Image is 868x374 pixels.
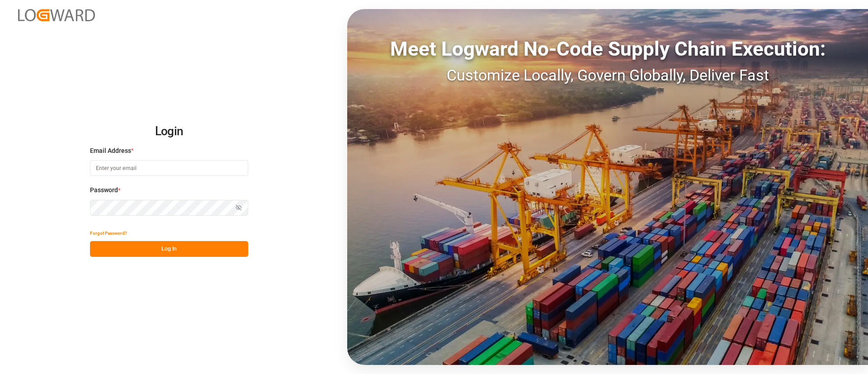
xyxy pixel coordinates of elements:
[90,185,118,195] span: Password
[347,34,868,64] div: Meet Logward No-Code Supply Chain Execution:
[18,9,95,21] img: Logward_new_orange.png
[90,241,248,257] button: Log In
[90,160,248,176] input: Enter your email
[90,117,248,146] h2: Login
[90,225,127,241] button: Forgot Password?
[347,64,868,87] div: Customize Locally, Govern Globally, Deliver Fast
[90,146,131,156] span: Email Address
